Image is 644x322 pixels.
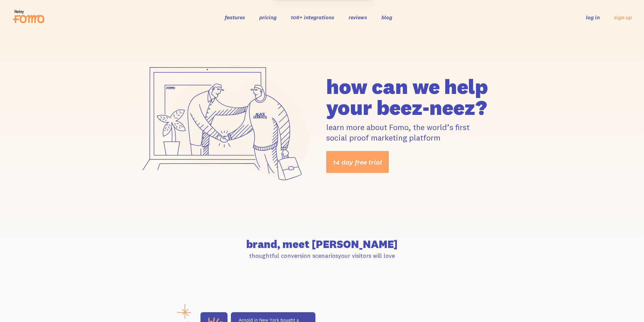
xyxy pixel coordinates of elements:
a: features [225,14,245,21]
p: learn more about Fomo, the world’s first social proof marketing platform [326,122,511,143]
a: blog [381,14,392,21]
a: sign up [614,14,632,21]
a: 14 day free trial [326,151,389,173]
a: 106+ integrations [291,14,334,21]
p: thoughtful conversion scenarios your visitors will love [134,252,511,259]
a: reviews [349,14,367,21]
a: log in [586,14,600,21]
a: pricing [259,14,277,21]
h2: brand, meet [PERSON_NAME] [134,239,511,250]
h1: how can we help your beez-neez? [326,76,511,118]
